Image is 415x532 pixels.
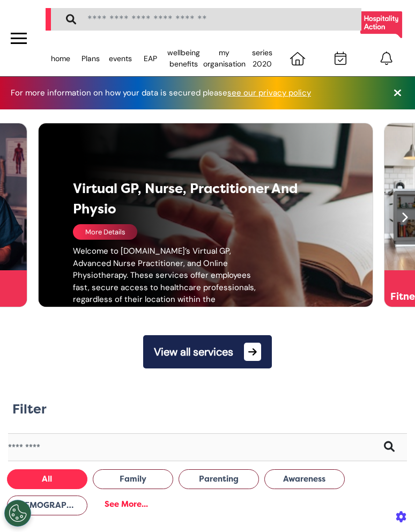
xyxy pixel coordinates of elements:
[73,224,137,240] div: More Details
[12,402,47,417] h2: Filter
[76,46,106,71] div: Plans
[7,469,87,489] button: All
[7,496,87,515] button: [DEMOGRAPHIC_DATA] Health
[73,245,260,317] div: Welcome to [DOMAIN_NAME]’s Virtual GP, Advanced Nurse Practitioner, and Online Physiotherapy. The...
[46,46,76,71] div: home
[179,469,259,489] button: Parenting
[106,46,136,71] div: events
[202,46,247,71] div: my organisation
[93,494,160,514] div: See More...
[227,87,311,98] a: see our privacy policy
[136,46,166,71] div: EAP
[11,89,322,97] div: For more information on how your data is secured please
[264,469,345,489] button: Awareness
[143,335,272,368] button: View all services
[247,46,277,71] div: series 2020
[93,469,173,489] button: Family
[166,46,202,71] div: wellbeing benefits
[4,500,31,527] button: Open Preferences
[73,179,306,219] div: Virtual GP, Nurse, Practitioner And Physio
